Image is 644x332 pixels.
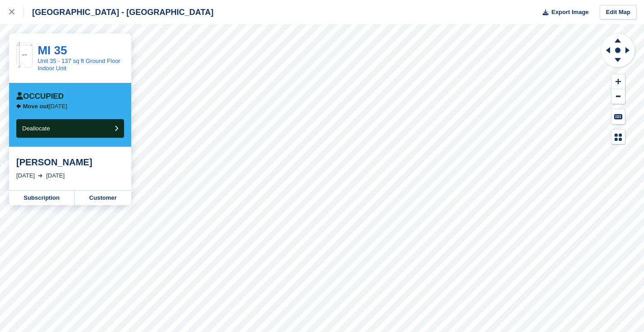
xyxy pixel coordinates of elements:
[22,125,50,132] span: Deallocate
[16,119,124,138] button: Deallocate
[16,171,35,180] div: [DATE]
[17,43,33,68] img: Unit%2035.jpg
[537,5,589,20] button: Export Image
[611,74,625,89] button: Zoom In
[600,5,637,20] a: Edit Map
[611,130,625,144] button: Map Legend
[611,109,625,124] button: Keyboard Shortcuts
[9,191,75,205] a: Subscription
[38,174,43,178] img: arrow-right-light-icn-cde0832a797a2874e46488d9cf13f60e5c3a73dbe684e267c42b8395dfbc2abf.svg
[24,7,214,18] div: [GEOGRAPHIC_DATA] - [GEOGRAPHIC_DATA]
[16,104,21,109] img: arrow-left-icn-90495f2de72eb5bd0bd1c3c35deca35cc13f817d75bef06ecd7c0b315636ce7e.svg
[611,89,625,104] button: Zoom Out
[38,43,67,57] a: MI 35
[75,191,131,205] a: Customer
[23,103,67,110] p: [DATE]
[16,157,124,168] div: [PERSON_NAME]
[16,92,64,101] div: Occupied
[551,8,588,17] span: Export Image
[23,103,49,110] span: Move out
[46,171,65,180] div: [DATE]
[38,58,120,72] a: Unit 35 - 137 sq ft Ground Floor Indoor Unit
